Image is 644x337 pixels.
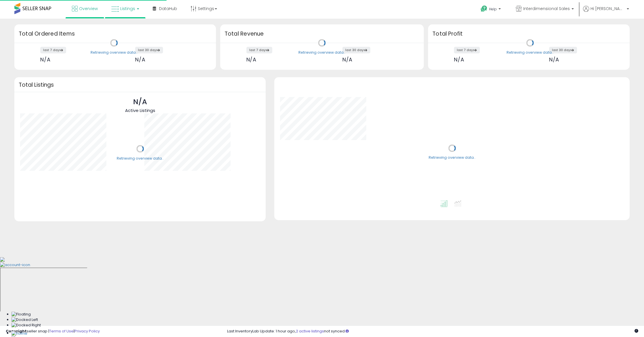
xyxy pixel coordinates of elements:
[11,312,31,317] img: Floating
[591,6,625,11] span: Hi [PERSON_NAME]
[117,156,164,161] div: Retrieving overview data..
[159,6,177,11] span: DataHub
[79,6,98,11] span: Overview
[507,50,553,55] div: Retrieving overview data..
[11,317,38,323] img: Docked Left
[523,6,570,11] span: Interdimensional Sales
[583,6,629,19] a: Hi [PERSON_NAME]
[489,7,497,11] span: Help
[429,155,476,160] div: Retrieving overview data..
[11,323,41,328] img: Docked Right
[120,6,135,11] span: Listings
[298,50,345,55] div: Retrieving overview data..
[476,1,507,19] a: Help
[11,331,27,336] img: Home
[480,5,488,12] i: Get Help
[91,50,137,55] div: Retrieving overview data..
